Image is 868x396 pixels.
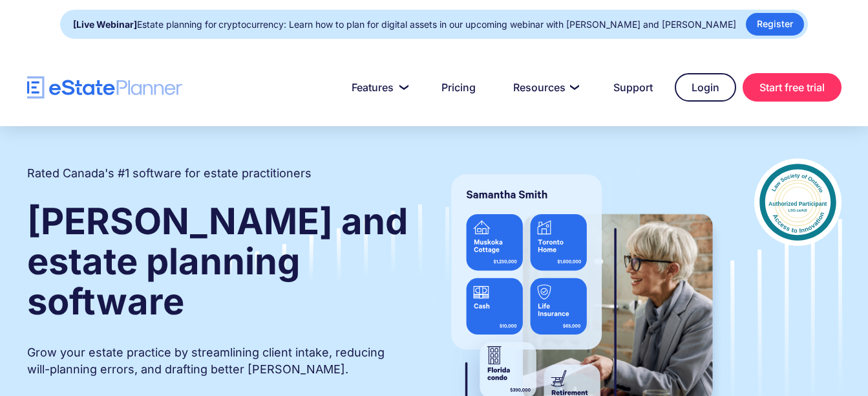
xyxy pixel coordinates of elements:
a: Register [746,13,804,36]
a: Pricing [426,74,491,100]
div: Estate planning for cryptocurrency: Learn how to plan for digital assets in our upcoming webinar ... [73,16,736,34]
a: Start free trial [743,73,842,102]
strong: [PERSON_NAME] and estate planning software [27,199,408,324]
h2: Rated Canada's #1 software for estate practitioners [27,165,312,182]
a: Resources [498,74,591,100]
a: Support [598,74,668,100]
p: Grow your estate practice by streamlining client intake, reducing will-planning errors, and draft... [27,344,410,378]
strong: [Live Webinar] [73,19,137,30]
a: Login [675,73,736,102]
a: Features [336,74,419,100]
